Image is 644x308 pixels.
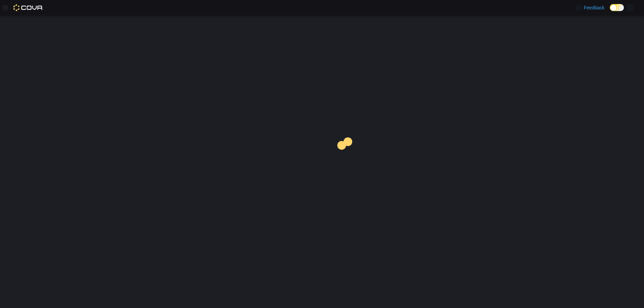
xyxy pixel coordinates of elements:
input: Dark Mode [610,4,624,11]
img: Cova [13,4,43,11]
a: Feedback [573,1,607,14]
img: cova-loader [322,132,372,183]
span: Feedback [584,4,604,11]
